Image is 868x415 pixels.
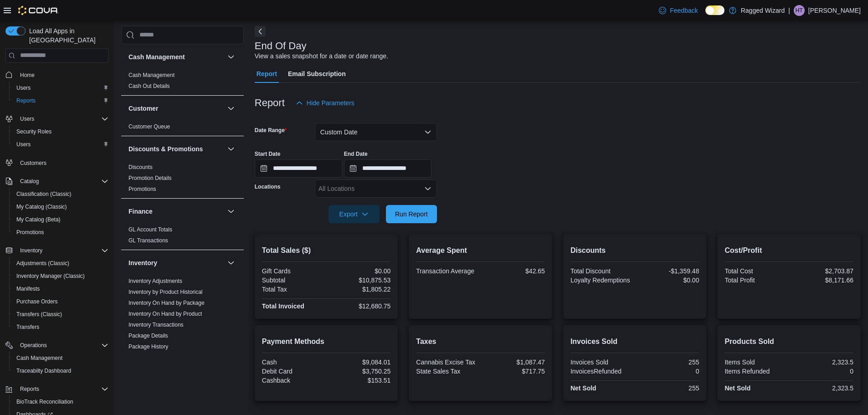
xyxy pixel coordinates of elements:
[121,224,244,250] div: Finance
[483,267,545,275] div: $42.65
[121,70,244,95] div: Cash Management
[724,336,853,347] h2: Products Sold
[255,41,307,51] h3: End Of Day
[328,368,390,375] div: $3,750.25
[16,113,108,124] span: Users
[128,299,205,307] span: Inventory On Hand by Package
[128,322,184,328] a: Inventory Transactions
[128,144,224,154] button: Discounts & Promotions
[9,295,112,308] button: Purchase Orders
[128,333,168,339] a: Package Details
[328,377,390,384] div: $153.51
[16,311,62,318] span: Transfers (Classic)
[13,214,64,225] a: My Catalog (Beta)
[483,368,545,375] div: $717.75
[128,354,176,361] a: Product Expirations
[328,302,390,310] div: $12,680.75
[328,286,390,293] div: $1,805.22
[121,276,244,400] div: Inventory
[13,396,77,407] a: BioTrack Reconciliation
[386,205,437,223] button: Run Report
[13,396,108,407] span: BioTrack Reconciliation
[424,185,431,192] button: Open list of options
[13,322,108,333] span: Transfers
[16,113,38,124] button: Users
[13,309,108,320] span: Transfers (Classic)
[16,340,51,351] button: Operations
[262,377,324,384] div: Cashback
[13,283,108,294] span: Manifests
[128,289,203,295] a: Inventory by Product Historical
[328,267,390,275] div: $0.00
[16,354,62,362] span: Cash Management
[13,189,75,200] a: Classification (Classic)
[128,278,182,284] a: Inventory Adjustments
[16,245,46,256] button: Inventory
[670,6,698,15] span: Feedback
[128,237,168,244] a: GL Transactions
[13,365,75,376] a: Traceabilty Dashboard
[570,368,633,375] div: InvoicesRefunded
[16,141,31,148] span: Users
[637,359,699,366] div: 255
[128,72,175,78] a: Cash Management
[128,83,170,89] a: Cash Out Details
[292,94,358,112] button: Hide Parameters
[262,336,391,347] h2: Payment Methods
[128,343,168,350] a: Package History
[16,245,108,256] span: Inventory
[2,383,112,395] button: Reports
[13,296,62,307] a: Purchase Orders
[128,82,170,90] span: Cash Out Details
[16,97,36,104] span: Reports
[13,271,108,282] span: Inventory Manager (Classic)
[121,121,244,136] div: Customer
[16,398,73,405] span: BioTrack Reconciliation
[570,359,633,366] div: Invoices Sold
[570,245,699,256] h2: Discounts
[16,260,69,267] span: Adjustments (Classic)
[328,359,390,366] div: $9,084.01
[2,113,112,125] button: Users
[288,65,346,83] span: Email Subscription
[128,174,172,182] span: Promotion Details
[13,214,108,225] span: My Catalog (Beta)
[637,384,699,392] div: 255
[128,123,170,130] span: Customer Queue
[20,385,39,393] span: Reports
[13,201,71,212] a: My Catalog (Classic)
[262,267,324,275] div: Gift Cards
[16,216,61,223] span: My Catalog (Beta)
[20,342,47,349] span: Operations
[262,302,304,310] strong: Total Invoiced
[13,283,43,294] a: Manifests
[128,258,224,267] button: Inventory
[262,359,324,366] div: Cash
[344,159,431,178] input: Press the down key to open a popover containing a calendar.
[655,1,701,20] a: Feedback
[16,340,108,351] span: Operations
[16,176,108,187] span: Catalog
[121,162,244,198] div: Discounts & Promotions
[724,245,853,256] h2: Cost/Profit
[226,257,236,268] button: Inventory
[128,311,202,317] a: Inventory On Hand by Product
[255,150,281,158] label: Start Date
[2,244,112,257] button: Inventory
[416,368,478,375] div: State Sales Tax
[637,277,699,284] div: $0.00
[255,26,266,37] button: Next
[637,368,699,375] div: 0
[705,15,706,15] span: Dark Mode
[128,300,205,306] a: Inventory On Hand by Package
[13,258,73,269] a: Adjustments (Classic)
[13,189,108,200] span: Classification (Classic)
[9,125,112,138] button: Security Roles
[16,203,67,210] span: My Catalog (Classic)
[724,267,787,275] div: Total Cost
[416,359,478,366] div: Cannabis Excise Tax
[13,353,108,364] span: Cash Management
[128,207,224,216] button: Finance
[329,205,380,223] button: Export
[226,51,236,62] button: Cash Management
